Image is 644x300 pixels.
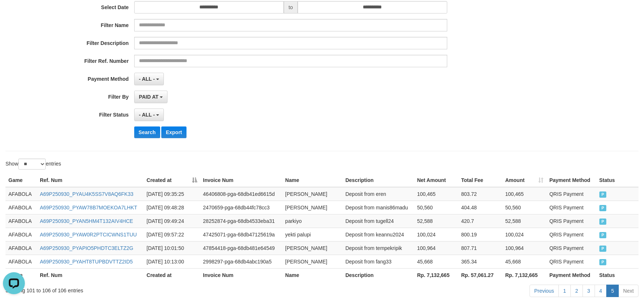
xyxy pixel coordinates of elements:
th: Rp. 7,132,665 [502,268,547,282]
span: PAID [599,191,607,198]
label: Show entries [5,159,61,170]
td: [DATE] 09:49:24 [144,214,200,228]
th: Payment Method [546,268,596,282]
th: Invoice Num [200,174,282,187]
button: Export [161,126,186,138]
td: 800.19 [458,228,502,241]
td: 420.7 [458,214,502,228]
a: A69P250930_PYAW0R2PTCICWNS1TUU [40,232,137,238]
th: Rp. 7,132,665 [414,268,459,282]
td: 100,465 [414,187,459,201]
td: [DATE] 10:01:50 [144,241,200,255]
th: Rp. 57,061.27 [458,268,502,282]
td: 2470659-pga-68db44fc78cc3 [200,201,282,214]
th: Game [5,268,37,282]
td: [DATE] 09:35:25 [144,187,200,201]
a: 5 [606,285,619,297]
td: Deposit from tugell24 [343,214,414,228]
span: PAID [599,205,607,211]
button: - ALL - [134,73,164,85]
th: Description [343,268,414,282]
td: Deposit from manis86madu [343,201,414,214]
th: Status [596,268,639,282]
th: Total Fee [458,174,502,187]
a: A69P250930_PYAHT8TUPBDVTTZ2ID5 [40,259,133,265]
td: QRIS Payment [546,214,596,228]
td: 47425071-pga-68db47125619a [200,228,282,241]
td: 100,024 [414,228,459,241]
th: Ref. Num [37,174,144,187]
td: QRIS Payment [546,228,596,241]
span: PAID [599,246,607,252]
button: PAID AT [134,91,167,103]
th: Description [343,174,414,187]
td: 803.72 [458,187,502,201]
td: 100,024 [502,228,547,241]
td: yekti palupi [282,228,343,241]
td: AFABOLA [5,201,37,214]
td: Deposit from tempekripik [343,241,414,255]
th: Game [5,174,37,187]
td: 47854418-pga-68db481e64549 [200,241,282,255]
td: [PERSON_NAME] [282,255,343,268]
td: AFABOLA [5,187,37,201]
th: Name [282,174,343,187]
td: 365.34 [458,255,502,268]
a: 4 [595,285,607,297]
td: parkiyo [282,214,343,228]
td: 52,588 [502,214,547,228]
td: Deposit from keannu2024 [343,228,414,241]
td: AFABOLA [5,214,37,228]
td: 46406808-pga-68db41ed6615d [200,187,282,201]
th: Amount: activate to sort column ascending [502,174,547,187]
td: 28252874-pga-68db4533eba31 [200,214,282,228]
a: 1 [558,285,571,297]
td: 45,668 [414,255,459,268]
td: [DATE] 10:13:00 [144,255,200,268]
th: Ref. Num [37,268,144,282]
button: Search [134,126,160,138]
td: 2998297-pga-68db4abc190a5 [200,255,282,268]
th: Created at: activate to sort column descending [144,174,200,187]
a: 2 [570,285,583,297]
th: Status [596,174,639,187]
td: 404.48 [458,201,502,214]
span: PAID [599,232,607,238]
td: 52,588 [414,214,459,228]
td: 100,964 [502,241,547,255]
span: PAID AT [139,94,158,100]
td: [PERSON_NAME] [282,187,343,201]
td: QRIS Payment [546,201,596,214]
td: QRIS Payment [546,255,596,268]
td: [PERSON_NAME] [282,201,343,214]
a: A69P250930_PYAU4K5SS7V8AQ6FK33 [40,191,133,197]
td: [DATE] 09:57:22 [144,228,200,241]
td: AFABOLA [5,255,37,268]
td: Deposit from fang33 [343,255,414,268]
th: Created at [144,268,200,282]
th: Invoice Num [200,268,282,282]
td: 807.71 [458,241,502,255]
span: to [284,1,298,14]
td: QRIS Payment [546,187,596,201]
td: 45,668 [502,255,547,268]
td: 100,465 [502,187,547,201]
a: A69P250930_PYAPIO5PHDTC3ELTZ2G [40,245,133,251]
th: Net Amount [414,174,459,187]
td: AFABOLA [5,241,37,255]
th: Name [282,268,343,282]
td: AFABOLA [5,228,37,241]
span: - ALL - [139,76,155,82]
td: 50,560 [502,201,547,214]
td: [PERSON_NAME] [282,241,343,255]
button: - ALL - [134,109,164,121]
button: Open LiveChat chat widget [3,3,25,25]
span: - ALL - [139,112,155,118]
select: Showentries [18,159,46,170]
td: [DATE] 09:48:28 [144,201,200,214]
td: 50,560 [414,201,459,214]
a: Previous [530,285,559,297]
a: A69P250930_PYAN5HM4T132AIV4HCE [40,218,133,224]
td: QRIS Payment [546,241,596,255]
span: PAID [599,219,607,225]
